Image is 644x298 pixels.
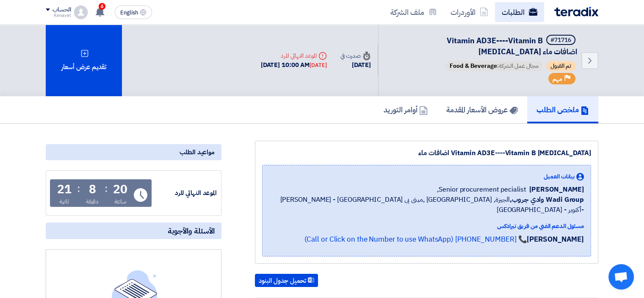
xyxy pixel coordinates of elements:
div: دقيقة [86,197,99,206]
div: Kenavet [46,13,71,18]
span: الأسئلة والأجوبة [168,226,215,236]
span: الجيزة, [GEOGRAPHIC_DATA] ,مبنى بى [GEOGRAPHIC_DATA] - [PERSON_NAME] -أكتوبر - [GEOGRAPHIC_DATA] [269,195,584,215]
div: الموعد النهائي للرد [261,51,327,60]
a: 📞 [PHONE_NUMBER] (Call or Click on the Number to use WhatsApp) [304,234,527,245]
a: أوامر التوريد [374,96,437,123]
button: تحميل جدول البنود [255,274,318,287]
div: ساعة [114,197,127,206]
span: Food & Beverage [450,61,497,70]
a: عروض الأسعار المقدمة [437,96,527,123]
span: English [120,10,138,16]
div: [DATE] [340,60,371,70]
div: 20 [113,184,127,195]
div: : [105,181,108,196]
span: Senior procurement pecialist, [437,184,526,195]
h5: عروض الأسعار المقدمة [446,105,518,114]
div: ثانية [59,197,69,206]
div: الموعد النهائي للرد [153,188,217,198]
h5: Vitamin AD3E----Vitamin B choline اضافات ماء [389,35,577,57]
div: [DATE] [310,61,326,70]
span: Vitamin AD3E----Vitamin B [MEDICAL_DATA] اضافات ماء [447,35,577,57]
img: profile_test.png [74,6,88,19]
div: [DATE] 10:00 AM [261,60,327,70]
a: الطلبات [495,2,544,22]
h5: ملخص الطلب [536,105,589,114]
div: مسئول الدعم الفني من فريق تيرادكس [269,222,584,231]
a: ملف الشركة [384,2,444,22]
div: #71716 [550,37,571,43]
div: مواعيد الطلب [46,144,221,160]
span: بيانات العميل [544,172,575,181]
span: تم القبول [546,61,575,71]
div: الحساب [53,6,71,14]
div: 21 [57,184,72,195]
h5: أوامر التوريد [384,105,428,114]
button: English [115,6,152,19]
div: 8 [89,184,96,195]
a: الأوردرات [444,2,495,22]
img: Teradix logo [554,7,598,17]
div: تقديم عرض أسعار [46,25,122,96]
span: مجال عمل الشركة: [445,61,543,71]
strong: [PERSON_NAME] [527,234,584,245]
a: ملخص الطلب [527,96,598,123]
div: Vitamin AD3E----Vitamin B [MEDICAL_DATA] اضافات ماء [262,148,591,158]
div: : [77,181,80,196]
div: صدرت في [340,51,371,60]
span: [PERSON_NAME] [529,184,584,195]
span: مهم [553,75,562,83]
div: Open chat [608,264,634,290]
span: 6 [99,3,105,10]
b: Wadi Group وادي جروب, [510,195,584,205]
